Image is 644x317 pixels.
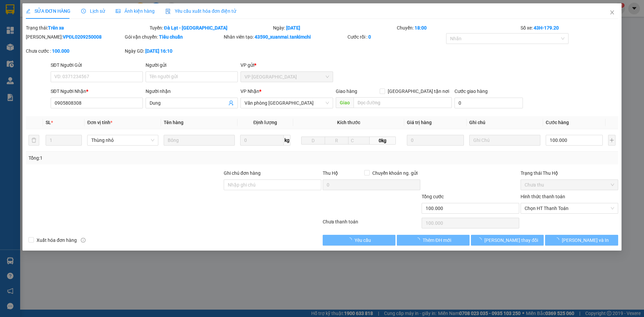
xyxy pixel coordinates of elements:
b: Trên xe [48,25,64,31]
span: Yêu cầu xuất hóa đơn điện tử [165,8,236,14]
div: Chưa thanh toán [322,218,421,230]
div: Người gửi [146,61,238,69]
div: Cước rồi : [347,33,445,41]
button: [PERSON_NAME] và In [545,235,618,246]
span: Đơn vị tính [88,120,113,125]
span: SỬA ĐƠN HÀNG [26,8,70,14]
span: Giao [336,97,354,108]
span: user-add [229,100,234,106]
b: 0 [368,34,371,40]
b: 43H-179.20 [534,25,559,31]
div: Người nhận [146,88,238,95]
span: edit [26,9,31,13]
b: Tiêu chuẩn [159,34,183,40]
span: Thùng nhỏ [92,135,155,145]
span: picture [116,9,120,13]
span: [PERSON_NAME] thay đổi [484,236,538,244]
span: VP Nhận [241,89,260,94]
span: loading [347,237,355,242]
span: Giao hàng [336,89,357,94]
div: Trạng thái Thu Hộ [521,169,618,177]
button: plus [608,135,615,146]
label: Cước giao hàng [454,89,488,94]
span: [PERSON_NAME] và In [562,236,609,244]
b: [DATE] 16:10 [145,48,172,54]
b: [DATE] [286,25,301,31]
span: SL [46,120,51,125]
input: VD: Bàn, Ghế [164,135,235,146]
div: Chưa cước : [26,47,123,55]
span: Yêu cầu [355,236,371,244]
input: Cước giao hàng [454,98,523,108]
input: Dọc đường [354,97,452,108]
div: SĐT Người Nhận [51,88,143,95]
span: kg [284,135,290,146]
div: Chuyến: [396,24,520,32]
b: Đà Lạt - [GEOGRAPHIC_DATA] [164,25,227,31]
button: [PERSON_NAME] thay đổi [471,235,544,246]
button: Thêm ĐH mới [397,235,470,246]
img: icon [165,9,171,14]
div: SĐT Người Gửi [51,61,143,69]
span: info-circle [81,238,86,243]
div: Nhân viên tạo: [224,33,346,41]
span: Chuyển khoản ng. gửi [370,169,420,177]
span: clock-circle [81,9,86,13]
span: Lịch sử [81,8,105,14]
b: VPĐL0209250008 [63,34,102,40]
div: Số xe: [520,24,619,32]
span: VP Đà Lạt [245,72,329,82]
button: Yêu cầu [323,235,395,246]
span: [GEOGRAPHIC_DATA] tận nơi [385,88,452,95]
span: Ảnh kiện hàng [116,8,155,14]
th: Ghi chú [467,116,543,129]
span: Thêm ĐH mới [423,236,451,244]
span: Văn phòng Đà Nẵng [245,98,329,108]
span: Định lượng [253,120,277,125]
input: D [302,137,325,145]
span: loading [554,237,562,242]
div: Trạng thái: [25,24,149,32]
span: Tên hàng [164,120,183,125]
input: 0 [407,135,464,146]
input: Ghi Chú [470,135,541,146]
span: Tổng cước [422,194,444,199]
label: Ghi chú đơn hàng [224,170,261,176]
span: close [609,10,615,15]
div: [PERSON_NAME]: [26,33,123,41]
span: Thu Hộ [323,170,338,176]
b: 100.000 [52,48,69,54]
span: Xuất hóa đơn hàng [34,236,79,244]
span: Giá trị hàng [407,120,432,125]
div: VP gửi [241,61,333,69]
div: Gói vận chuyển: [125,33,222,41]
b: 18:00 [415,25,427,31]
label: Hình thức thanh toán [521,194,565,199]
button: delete [29,135,39,146]
span: Chọn HT Thanh Toán [525,203,614,213]
div: Ngày: [273,24,396,32]
div: Tuyến: [149,24,273,32]
span: Kích thước [337,120,360,125]
span: Cước hàng [546,120,569,125]
input: Ghi chú đơn hàng [224,179,321,190]
div: Ngày GD: [125,47,222,55]
input: R [325,137,348,145]
span: loading [415,237,423,242]
input: C [348,137,370,145]
span: Chưa thu [525,180,614,190]
button: Close [603,3,622,22]
span: 0kg [370,137,396,145]
div: Tổng: 1 [29,154,249,162]
b: 43590_xuanmai.tankimchi [255,34,311,40]
span: loading [477,237,484,242]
